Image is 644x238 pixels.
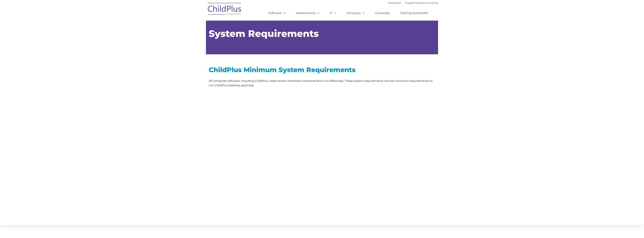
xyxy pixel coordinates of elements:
a: Training Scramble!! [396,9,432,17]
p: All computer software, including ChildPlus, need certain hardware components to run effectively. ... [209,79,435,88]
span: System Requirements [209,28,319,39]
a: Assessments [292,9,323,17]
a: Company [343,9,369,17]
h2: ChildPlus Minimum System Requirements [209,66,435,74]
a: Schedule A Demo [416,1,438,4]
a: University [371,9,394,17]
a: IT [326,9,340,17]
a: Download [388,1,401,4]
a: Software [265,9,290,17]
a: Support [405,1,415,4]
img: ChildPlus by Procare Solutions [206,0,243,19]
font: | [388,1,438,4]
